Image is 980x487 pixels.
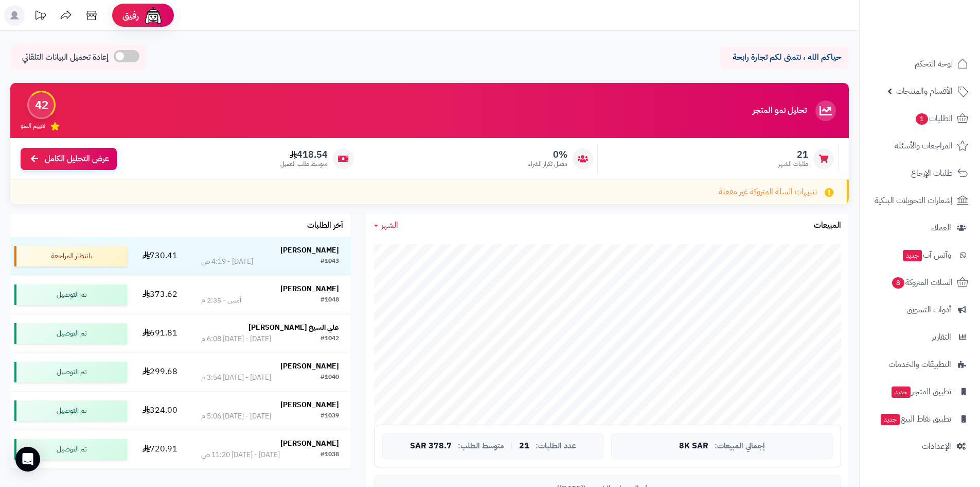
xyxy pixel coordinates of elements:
td: 324.00 [131,392,189,430]
span: 378.7 SAR [410,442,452,451]
div: #1040 [320,373,339,383]
strong: [PERSON_NAME] [280,399,339,410]
div: تم التوصيل [14,400,127,421]
div: [DATE] - [DATE] 6:08 م [201,334,271,344]
strong: علي الشيخ [PERSON_NAME] [248,322,339,333]
div: Open Intercom Messenger [15,447,40,472]
h3: المبيعات [814,221,841,230]
span: وآتس آب [902,248,951,262]
img: logo-2.png [910,23,970,44]
span: طلبات الإرجاع [911,166,953,180]
span: رفيق [122,9,139,22]
td: 299.68 [131,353,189,391]
div: #1038 [320,450,339,460]
span: 8 [892,277,905,289]
td: 373.62 [131,276,189,314]
strong: [PERSON_NAME] [280,283,339,294]
span: 0% [528,149,567,160]
span: الأقسام والمنتجات [896,84,953,98]
span: جديد [881,414,900,425]
a: عرض التحليل الكامل [21,148,117,170]
td: 720.91 [131,430,189,468]
a: التطبيقات والخدمات [866,352,974,377]
span: إجمالي المبيعات: [715,442,765,450]
span: السلات المتروكة [891,275,953,290]
a: الإعدادات [866,434,974,459]
a: الشهر [374,220,398,231]
a: أدوات التسويق [866,297,974,322]
span: التقارير [932,330,951,344]
span: إشعارات التحويلات البنكية [875,193,953,208]
span: تقييم النمو [21,122,45,130]
span: عرض التحليل الكامل [45,153,109,165]
a: التقارير [866,325,974,349]
div: #1043 [320,257,339,267]
strong: [PERSON_NAME] [280,361,339,372]
img: ai-face.png [143,5,164,26]
a: العملاء [866,215,974,240]
span: 1 [916,113,929,125]
td: 691.81 [131,314,189,352]
span: الطلبات [915,111,953,126]
a: وآتس آبجديد [866,243,974,267]
div: تم التوصيل [14,284,127,305]
span: تطبيق المتجر [890,384,951,399]
a: إشعارات التحويلات البنكية [866,188,974,213]
span: تنبيهات السلة المتروكة غير مفعلة [719,186,817,198]
div: [DATE] - [DATE] 3:54 م [201,373,271,383]
a: الطلبات1 [866,106,974,131]
span: | [510,442,513,450]
div: أمس - 2:35 م [201,295,241,306]
strong: [PERSON_NAME] [280,245,339,256]
span: عدد الطلبات: [536,442,576,450]
a: لوحة التحكم [866,52,974,76]
a: تطبيق نقاط البيعجديد [866,407,974,431]
span: 8K SAR [679,442,708,451]
span: متوسط طلب العميل [280,160,328,169]
span: متوسط الطلب: [458,442,504,450]
span: معدل تكرار الشراء [528,160,567,169]
span: 21 [519,442,529,451]
td: 730.41 [131,237,189,275]
div: تم التوصيل [14,323,127,344]
a: تطبيق المتجرجديد [866,379,974,404]
div: [DATE] - [DATE] 5:06 م [201,411,271,422]
div: [DATE] - [DATE] 11:20 ص [201,450,280,460]
h3: تحليل نمو المتجر [753,106,807,115]
span: الشهر [381,219,398,231]
span: لوحة التحكم [915,57,953,71]
p: حياكم الله ، نتمنى لكم تجارة رابحة [728,52,841,63]
span: المراجعات والأسئلة [895,139,953,153]
span: طلبات الشهر [778,160,808,169]
div: [DATE] - 4:19 ص [201,257,253,267]
div: تم التوصيل [14,362,127,382]
span: جديد [903,250,922,261]
div: #1048 [320,295,339,306]
strong: [PERSON_NAME] [280,438,339,449]
a: المراجعات والأسئلة [866,133,974,158]
div: تم التوصيل [14,439,127,460]
span: إعادة تحميل البيانات التلقائي [22,52,109,63]
span: التطبيقات والخدمات [888,357,951,372]
a: طلبات الإرجاع [866,161,974,186]
a: تحديثات المنصة [27,5,53,28]
span: الإعدادات [922,439,951,454]
span: أدوات التسويق [906,303,951,317]
a: السلات المتروكة8 [866,270,974,295]
div: بانتظار المراجعة [14,246,127,266]
span: 418.54 [280,149,328,160]
div: #1039 [320,411,339,422]
h3: آخر الطلبات [307,221,343,230]
span: جديد [892,387,911,398]
span: تطبيق نقاط البيع [880,412,951,426]
span: العملاء [931,221,951,235]
span: 21 [778,149,808,160]
div: #1042 [320,334,339,344]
